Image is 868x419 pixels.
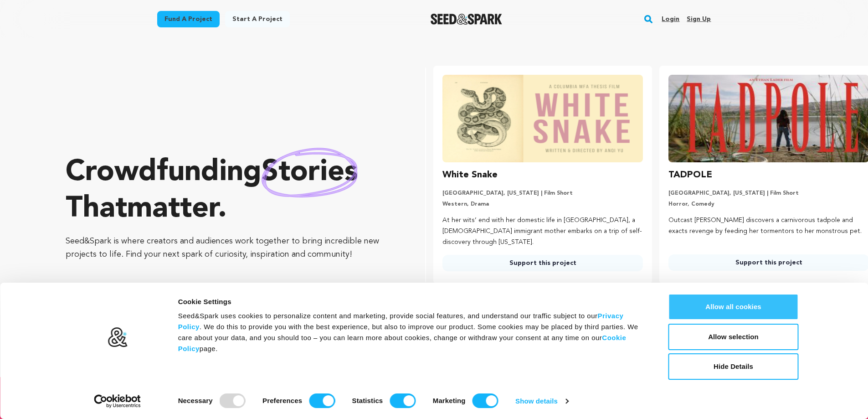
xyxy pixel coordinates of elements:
a: Show details [515,394,568,408]
p: Crowdfunding that . [66,155,389,228]
span: matter [127,195,218,224]
a: Start a project [225,11,290,27]
a: Login [662,12,679,26]
img: Seed&Spark Logo Dark Mode [431,14,502,25]
a: Seed&Spark Homepage [431,14,502,25]
strong: Preferences [262,397,302,404]
a: Support this project [442,255,643,271]
img: White Snake image [442,75,643,162]
strong: Necessary [178,397,213,404]
button: Allow selection [668,324,799,350]
strong: Marketing [433,397,466,404]
h3: TADPOLE [668,168,712,182]
a: Usercentrics Cookiebot - opens in a new window [77,394,157,408]
strong: Statistics [352,397,383,404]
button: Hide Details [668,353,799,380]
a: Sign up [687,12,711,26]
p: At her wits’ end with her domestic life in [GEOGRAPHIC_DATA], a [DEMOGRAPHIC_DATA] immigrant moth... [442,215,643,248]
p: [GEOGRAPHIC_DATA], [US_STATE] | Film Short [442,190,643,197]
div: Seed&Spark uses cookies to personalize content and marketing, provide social features, and unders... [178,310,648,354]
div: Cookie Settings [178,296,648,307]
h3: White Snake [442,168,498,182]
p: Seed&Spark is where creators and audiences work together to bring incredible new projects to life... [66,235,389,261]
img: hand sketched image [262,148,358,197]
img: logo [107,327,128,348]
a: Fund a project [157,11,220,27]
button: Allow all cookies [668,294,799,320]
legend: Consent Selection [178,390,178,390]
p: Western, Drama [442,201,643,208]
